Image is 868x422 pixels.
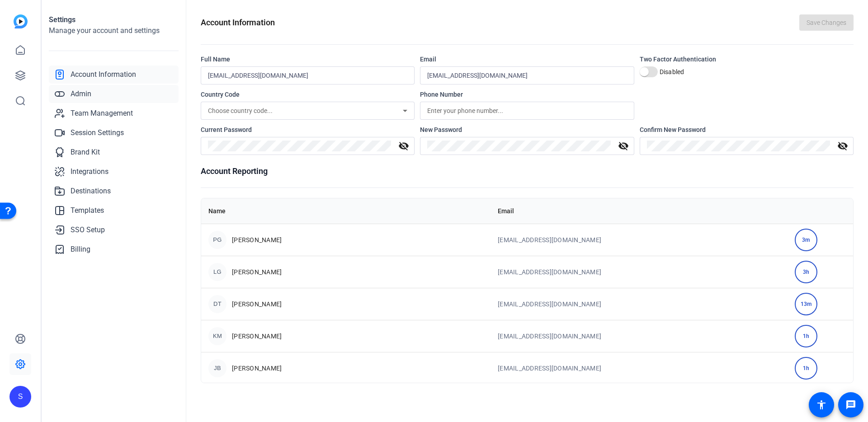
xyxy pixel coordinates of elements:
[71,186,111,197] span: Destinations
[658,67,684,76] label: Disabled
[49,85,179,103] a: Admin
[71,225,105,235] span: SSO Setup
[201,90,415,99] div: Country Code
[71,147,100,158] span: Brand Kit
[393,141,415,151] mat-icon: visibility_off
[232,332,282,341] span: [PERSON_NAME]
[49,14,179,25] h1: Settings
[816,399,827,410] mat-icon: accessibility
[420,90,634,99] div: Phone Number
[71,127,124,138] span: Session Settings
[49,66,179,84] a: Account Information
[795,229,817,251] div: 3m
[795,357,817,380] div: 1h
[208,70,407,81] input: Enter your name...
[49,163,179,181] a: Integrations
[71,166,108,177] span: Integrations
[49,240,179,258] a: Billing
[208,231,226,249] div: PG
[14,14,28,28] img: blue-gradient.svg
[201,125,415,134] div: Current Password
[491,198,788,224] th: Email
[845,399,856,410] mat-icon: message
[201,16,275,29] h1: Account Information
[208,359,226,377] div: JB
[420,125,634,134] div: New Password
[71,205,104,216] span: Templates
[232,364,282,373] span: [PERSON_NAME]
[49,221,179,239] a: SSO Setup
[208,263,226,281] div: LG
[49,182,179,200] a: Destinations
[232,267,282,277] span: [PERSON_NAME]
[208,107,273,114] span: Choose country code...
[49,25,179,36] h2: Manage your account and settings
[491,224,788,256] td: [EMAIL_ADDRESS][DOMAIN_NAME]
[491,320,788,352] td: [EMAIL_ADDRESS][DOMAIN_NAME]
[795,293,817,315] div: 13m
[232,235,282,244] span: [PERSON_NAME]
[491,256,788,288] td: [EMAIL_ADDRESS][DOMAIN_NAME]
[49,143,179,161] a: Brand Kit
[9,386,31,408] div: S
[427,70,627,81] input: Enter your email...
[71,244,90,255] span: Billing
[420,55,634,64] div: Email
[491,288,788,320] td: [EMAIL_ADDRESS][DOMAIN_NAME]
[832,141,854,151] mat-icon: visibility_off
[640,55,854,64] div: Two Factor Authentication
[201,198,491,224] th: Name
[795,325,817,347] div: 1h
[208,295,226,313] div: DT
[208,327,226,345] div: KM
[613,141,634,151] mat-icon: visibility_off
[49,124,179,142] a: Session Settings
[201,55,415,64] div: Full Name
[491,352,788,384] td: [EMAIL_ADDRESS][DOMAIN_NAME]
[49,202,179,220] a: Templates
[71,108,133,119] span: Team Management
[201,165,854,178] h1: Account Reporting
[795,261,817,283] div: 3h
[49,104,179,122] a: Team Management
[71,69,136,80] span: Account Information
[232,300,282,309] span: [PERSON_NAME]
[71,89,91,99] span: Admin
[427,105,627,116] input: Enter your phone number...
[640,125,854,134] div: Confirm New Password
